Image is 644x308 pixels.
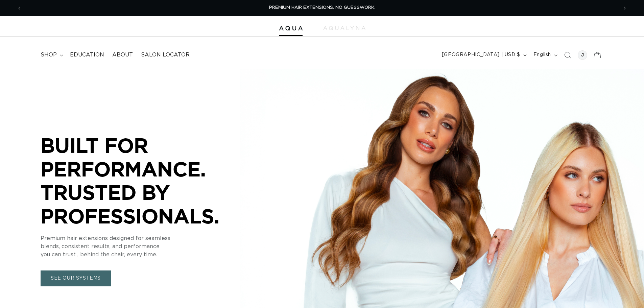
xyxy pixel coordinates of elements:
[137,47,194,63] a: Salon Locator
[41,243,243,251] p: blends, consistent results, and performance
[41,251,243,259] p: you can trust , behind the chair, every time.
[269,5,375,10] span: PREMIUM HAIR EXTENSIONS. NO GUESSWORK.
[41,271,111,287] a: SEE OUR SYSTEMS
[560,48,575,63] summary: Search
[12,2,27,15] button: Previous announcement
[323,26,365,30] img: aqualyna.com
[66,47,108,63] a: Education
[112,51,133,58] span: About
[41,51,57,58] span: shop
[438,49,529,62] button: [GEOGRAPHIC_DATA] | USD $
[41,134,243,228] p: BUILT FOR PERFORMANCE. TRUSTED BY PROFESSIONALS.
[70,51,104,58] span: Education
[279,26,303,31] img: Aqua Hair Extensions
[617,2,632,15] button: Next announcement
[41,235,243,243] p: Premium hair extensions designed for seamless
[108,47,137,63] a: About
[141,51,190,58] span: Salon Locator
[529,49,560,62] button: English
[37,47,66,63] summary: shop
[442,51,520,58] span: [GEOGRAPHIC_DATA] | USD $
[533,51,551,58] span: English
